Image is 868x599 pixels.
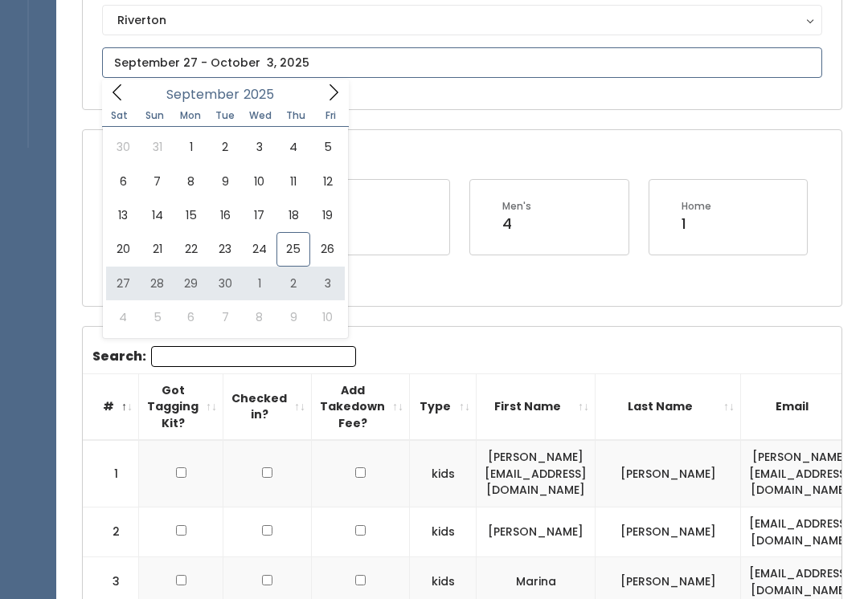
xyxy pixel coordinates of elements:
span: September 12, 2025 [310,165,344,198]
span: October 10, 2025 [310,300,344,334]
span: Tue [207,111,243,120]
div: Home [682,199,711,214]
th: #: activate to sort column descending [83,373,139,440]
span: Thu [278,111,313,120]
span: September 3, 2025 [243,130,276,164]
div: 4 [502,214,531,234]
label: Search: [92,346,356,367]
div: Men's [502,199,531,214]
td: 1 [83,440,139,507]
span: September 29, 2025 [174,267,208,300]
span: September 6, 2025 [106,165,140,198]
th: Email: activate to sort column ascending [741,373,860,440]
span: Sun [137,111,173,120]
th: Add Takedown Fee?: activate to sort column ascending [312,373,410,440]
span: October 8, 2025 [243,300,276,334]
td: 2 [83,507,139,557]
span: September 2, 2025 [208,130,242,164]
span: October 9, 2025 [276,300,310,334]
span: September [166,88,240,101]
span: August 30, 2025 [106,130,140,164]
span: October 3, 2025 [310,267,344,300]
span: September 18, 2025 [276,198,310,232]
span: September 26, 2025 [310,232,344,266]
span: October 5, 2025 [140,300,174,334]
th: Last Name: activate to sort column ascending [596,373,741,440]
span: September 9, 2025 [208,165,242,198]
td: [PERSON_NAME][EMAIL_ADDRESS][DOMAIN_NAME] [477,440,596,507]
span: September 30, 2025 [208,267,242,300]
span: September 14, 2025 [140,198,174,232]
span: September 17, 2025 [243,198,276,232]
span: September 15, 2025 [174,198,208,232]
input: Search: [151,346,356,367]
span: September 28, 2025 [140,267,174,300]
span: September 16, 2025 [208,198,242,232]
th: Checked in?: activate to sort column ascending [223,373,312,440]
span: September 8, 2025 [174,165,208,198]
span: August 31, 2025 [140,130,174,164]
span: September 22, 2025 [174,232,208,266]
span: October 4, 2025 [106,300,140,334]
span: September 10, 2025 [243,165,276,198]
input: Year [240,84,288,104]
span: September 13, 2025 [106,198,140,232]
span: October 7, 2025 [208,300,242,334]
span: October 2, 2025 [276,267,310,300]
div: Riverton [117,11,807,29]
td: [PERSON_NAME] [596,507,741,557]
td: kids [410,507,477,557]
span: September 19, 2025 [310,198,344,232]
span: October 6, 2025 [174,300,208,334]
td: [PERSON_NAME] [477,507,596,557]
span: September 11, 2025 [276,165,310,198]
span: October 1, 2025 [243,267,276,300]
span: September 4, 2025 [276,130,310,164]
span: September 24, 2025 [243,232,276,266]
span: Fri [313,111,349,120]
span: September 25, 2025 [276,232,310,266]
span: September 23, 2025 [208,232,242,266]
span: Sat [102,111,137,120]
td: [PERSON_NAME][EMAIL_ADDRESS][DOMAIN_NAME] [741,440,860,507]
span: September 27, 2025 [106,267,140,300]
th: First Name: activate to sort column ascending [477,373,596,440]
button: Riverton [102,5,822,35]
td: kids [410,440,477,507]
span: Wed [243,111,278,120]
span: Mon [173,111,208,120]
td: [PERSON_NAME] [596,440,741,507]
td: [EMAIL_ADDRESS][DOMAIN_NAME] [741,507,860,557]
th: Got Tagging Kit?: activate to sort column ascending [139,373,223,440]
span: September 1, 2025 [174,130,208,164]
span: September 20, 2025 [106,232,140,266]
th: Type: activate to sort column ascending [410,373,477,440]
span: September 21, 2025 [140,232,174,266]
span: September 5, 2025 [310,130,344,164]
span: September 7, 2025 [140,165,174,198]
div: 1 [682,214,711,234]
input: September 27 - October 3, 2025 [102,47,822,78]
